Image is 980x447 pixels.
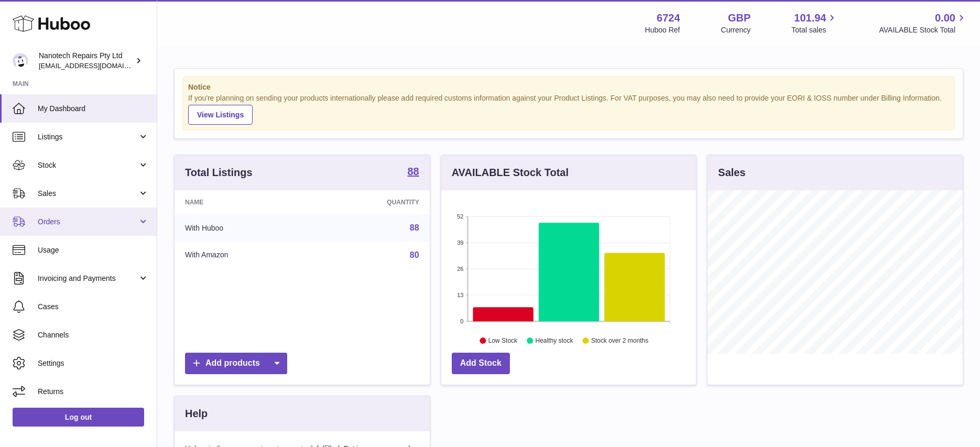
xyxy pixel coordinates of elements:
span: 101.94 [794,11,826,25]
a: 0.00 AVAILABLE Stock Total [879,11,967,35]
a: 101.94 Total sales [791,11,838,35]
span: [EMAIL_ADDRESS][DOMAIN_NAME] [39,61,154,70]
span: AVAILABLE Stock Total [879,25,967,35]
span: Cases [38,302,149,312]
h3: AVAILABLE Stock Total [452,166,569,180]
span: Total sales [791,25,838,35]
text: Healthy stock [535,337,573,344]
strong: Notice [188,82,949,92]
a: View Listings [188,105,253,125]
a: 88 [407,166,419,179]
span: Orders [38,217,138,227]
div: Currency [721,25,751,35]
h3: Help [185,407,208,421]
span: My Dashboard [38,104,149,114]
span: Invoicing and Payments [38,274,138,284]
span: Settings [38,358,149,368]
th: Name [175,190,314,214]
div: If you're planning on sending your products internationally please add required customs informati... [188,93,949,125]
text: Low Stock [488,337,518,344]
span: Sales [38,189,138,199]
a: 88 [410,223,419,232]
span: Stock [38,160,138,170]
span: Channels [38,330,149,340]
th: Quantity [314,190,429,214]
td: With Huboo [175,214,314,242]
span: 0.00 [935,11,955,25]
h3: Sales [718,166,745,180]
text: Stock over 2 months [591,337,648,344]
text: 0 [460,318,463,324]
a: Add products [185,353,287,374]
span: Usage [38,245,149,255]
text: 52 [457,213,463,220]
text: 13 [457,292,463,298]
text: 39 [457,239,463,246]
strong: GBP [728,11,750,25]
img: info@nanotechrepairs.com [13,53,28,69]
text: 26 [457,266,463,272]
a: Add Stock [452,353,510,374]
div: Nanotech Repairs Pty Ltd [39,51,133,71]
a: 80 [410,250,419,259]
h3: Total Listings [185,166,253,180]
strong: 6724 [657,11,680,25]
strong: 88 [407,166,419,177]
span: Returns [38,387,149,397]
td: With Amazon [175,242,314,269]
span: Listings [38,132,138,142]
a: Log out [13,408,144,427]
div: Huboo Ref [645,25,680,35]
